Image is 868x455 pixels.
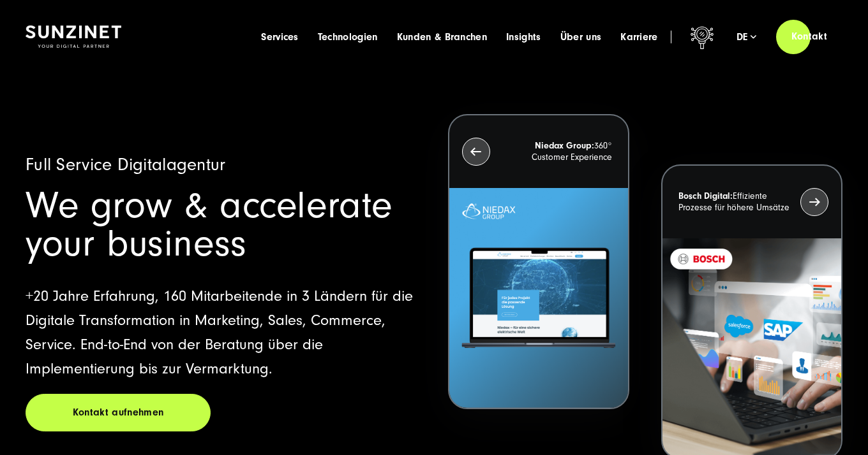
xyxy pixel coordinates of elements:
p: 360° Customer Experience [497,140,612,163]
a: Über uns [560,31,602,43]
a: Kunden & Branchen [397,31,487,43]
strong: Bosch Digital: [678,191,733,201]
h1: We grow & accelerate your business [26,187,420,263]
a: Insights [506,31,541,43]
a: Technologien [318,31,378,43]
a: Kontakt aufnehmen [26,394,211,431]
img: Letztes Projekt von Niedax. Ein Laptop auf dem die Niedax Website geöffnet ist, auf blauem Hinter... [449,188,628,408]
span: Full Service Digitalagentur [26,155,226,175]
strong: Niedax Group: [535,141,594,151]
a: Kontakt [776,18,842,55]
img: SUNZINET Full Service Digital Agentur [26,25,121,48]
div: de [737,31,757,43]
p: Effiziente Prozesse für höhere Umsätze [678,191,793,213]
a: Services [261,31,299,43]
button: Niedax Group:360° Customer Experience Letztes Projekt von Niedax. Ein Laptop auf dem die Niedax W... [448,114,629,409]
p: +20 Jahre Erfahrung, 160 Mitarbeitende in 3 Ländern für die Digitale Transformation in Marketing,... [26,284,420,381]
a: Karriere [620,31,658,43]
